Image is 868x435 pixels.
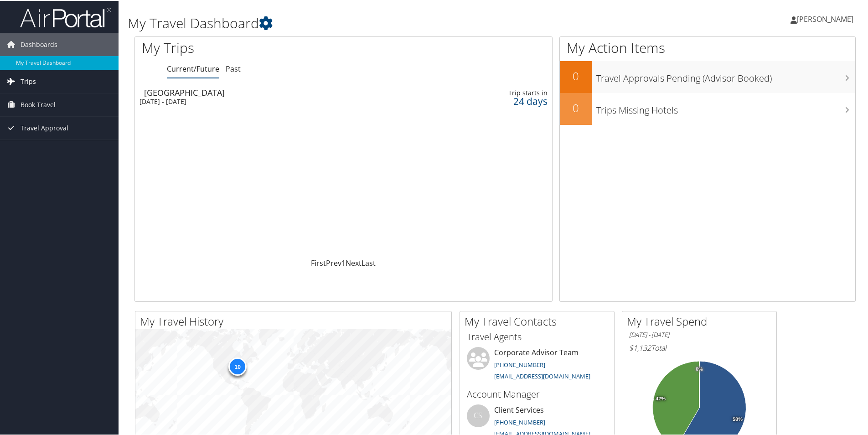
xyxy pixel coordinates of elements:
[139,97,396,105] div: [DATE] - [DATE]
[167,63,219,73] a: Current/Future
[560,99,592,115] h2: 0
[341,257,346,267] a: 1
[629,330,770,338] h6: [DATE] - [DATE]
[128,13,618,32] h1: My Travel Dashboard
[467,387,607,400] h3: Account Manager
[790,5,863,32] a: [PERSON_NAME]
[733,416,743,421] tspan: 58%
[494,371,590,379] a: [EMAIL_ADDRESS][DOMAIN_NAME]
[629,342,651,352] span: $1,132
[560,37,855,57] h1: My Action Items
[596,67,855,84] h3: Travel Approvals Pending (Advisor Booked)
[21,69,36,92] span: Trips
[656,395,666,401] tspan: 42%
[228,357,247,375] div: 10
[362,257,376,267] a: Last
[21,32,57,55] span: Dashboards
[21,93,56,115] span: Book Travel
[462,346,612,383] li: Corporate Advisor Team
[465,313,614,328] h2: My Travel Contacts
[560,92,855,124] a: 0Trips Missing Hotels
[629,342,770,352] h6: Total
[494,360,545,368] a: [PHONE_NUMBER]
[142,37,372,57] h1: My Trips
[140,313,451,328] h2: My Travel History
[453,88,548,96] div: Trip starts in
[453,96,548,104] div: 24 days
[467,330,607,342] h3: Travel Agents
[311,257,326,267] a: First
[797,13,853,23] span: [PERSON_NAME]
[560,67,592,83] h2: 0
[346,257,362,267] a: Next
[596,98,855,116] h3: Trips Missing Hotels
[20,6,111,27] img: airportal-logo.png
[226,63,241,73] a: Past
[627,313,776,328] h2: My Travel Spend
[560,60,855,92] a: 0Travel Approvals Pending (Advisor Booked)
[21,116,68,139] span: Travel Approval
[696,366,703,371] tspan: 0%
[326,257,341,267] a: Prev
[494,417,545,425] a: [PHONE_NUMBER]
[144,88,401,96] div: [GEOGRAPHIC_DATA]
[467,404,490,426] div: CS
